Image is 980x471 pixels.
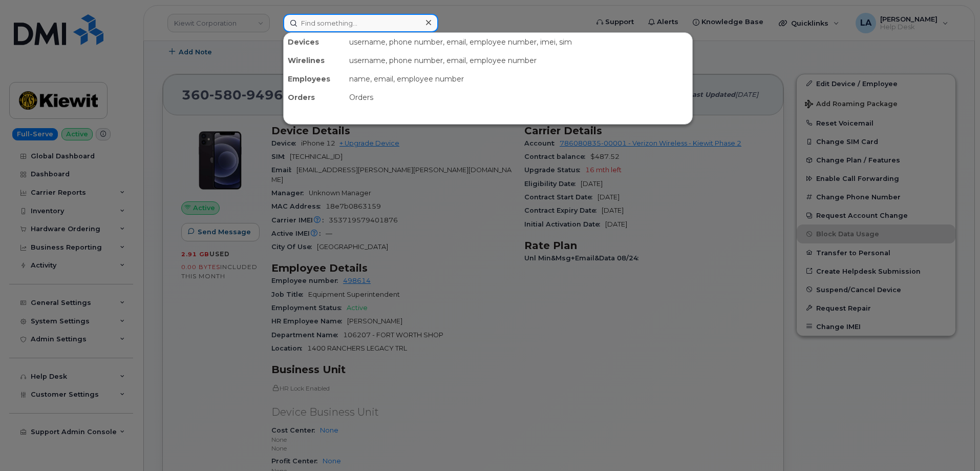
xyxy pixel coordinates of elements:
div: Devices [284,33,345,51]
iframe: Messenger Launcher [935,426,972,463]
div: Wirelines [284,51,345,70]
div: Orders [345,88,692,107]
div: name, email, employee number [345,70,692,88]
div: Employees [284,70,345,88]
div: Orders [284,88,345,107]
div: username, phone number, email, employee number, imei, sim [345,33,692,51]
input: Find something... [283,14,438,32]
div: username, phone number, email, employee number [345,51,692,70]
